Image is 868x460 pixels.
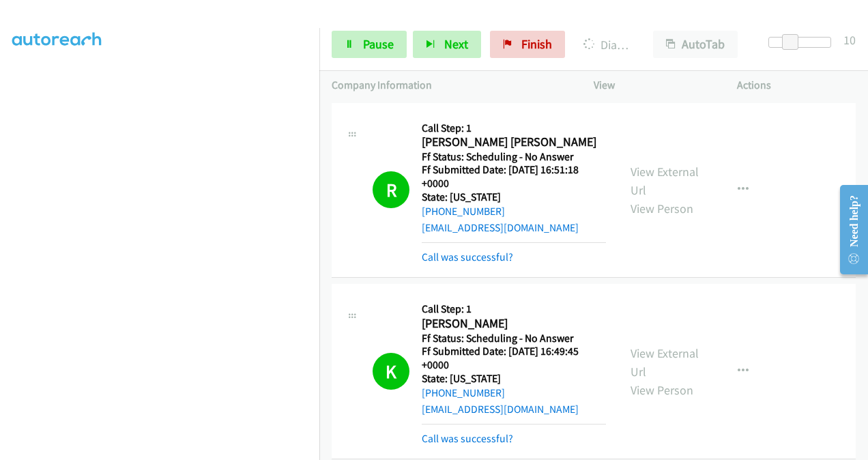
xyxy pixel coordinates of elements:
h5: Call Step: 1 [422,302,606,316]
h5: State: [US_STATE] [422,372,606,386]
h5: Ff Submitted Date: [DATE] 16:49:45 +0000 [422,345,606,371]
a: Call was successful? [422,250,513,263]
h2: [PERSON_NAME] [422,316,601,332]
p: Company Information [332,77,569,94]
a: [EMAIL_ADDRESS][DOMAIN_NAME] [422,221,579,234]
span: Next [444,36,468,52]
span: Finish [521,36,552,52]
a: Call was successful? [422,432,513,445]
iframe: Resource Center [829,175,868,284]
a: [EMAIL_ADDRESS][DOMAIN_NAME] [422,403,579,416]
h5: Ff Status: Scheduling - No Answer [422,332,606,345]
a: [PHONE_NUMBER] [422,205,505,218]
h5: Ff Status: Scheduling - No Answer [422,150,606,164]
a: Finish [490,31,565,58]
p: Dialing [PERSON_NAME] [583,35,628,54]
a: View Person [631,201,693,216]
a: View Person [631,382,693,398]
button: AutoTab [653,31,738,58]
a: View External Url [631,164,699,198]
a: Pause [332,31,407,58]
button: Next [413,31,481,58]
h1: K [373,353,409,390]
a: [PHONE_NUMBER] [422,386,505,399]
h5: State: [US_STATE] [422,190,606,204]
p: Actions [737,77,856,94]
h5: Call Step: 1 [422,121,606,135]
h2: [PERSON_NAME] [PERSON_NAME] [422,134,601,150]
div: 10 [843,31,856,49]
span: Pause [363,36,394,52]
p: View [594,77,712,94]
h5: Ff Submitted Date: [DATE] 16:51:18 +0000 [422,163,606,190]
a: View External Url [631,345,699,379]
h1: R [373,171,409,208]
